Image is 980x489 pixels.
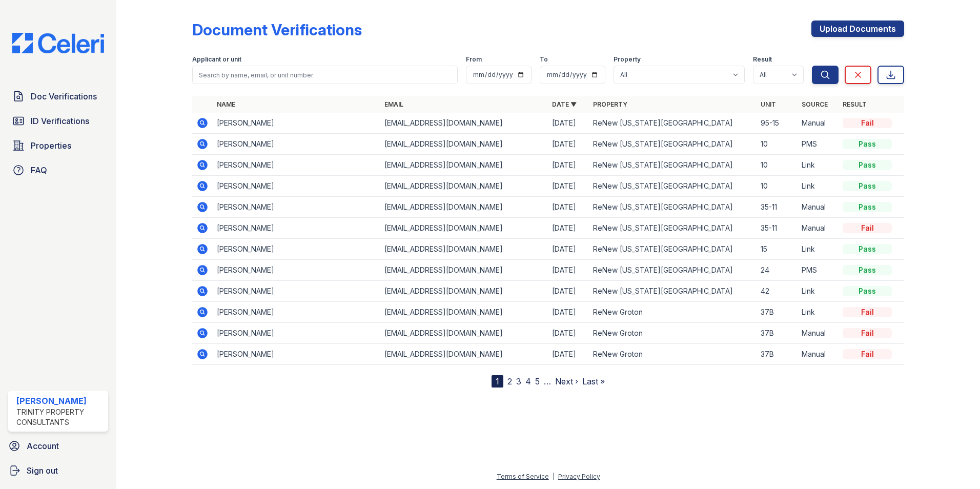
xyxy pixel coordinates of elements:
td: [DATE] [548,239,589,260]
span: Account [27,440,59,452]
td: [EMAIL_ADDRESS][DOMAIN_NAME] [380,323,548,344]
td: [PERSON_NAME] [213,134,380,155]
span: FAQ [31,164,47,176]
a: 4 [525,376,531,386]
div: Pass [843,286,892,296]
td: ReNew Groton [589,344,757,365]
a: Unit [761,100,776,108]
td: ReNew [US_STATE][GEOGRAPHIC_DATA] [589,155,757,176]
td: [DATE] [548,134,589,155]
td: [PERSON_NAME] [213,176,380,197]
td: ReNew [US_STATE][GEOGRAPHIC_DATA] [589,113,757,134]
td: ReNew [US_STATE][GEOGRAPHIC_DATA] [589,197,757,218]
td: Link [798,302,839,323]
td: [EMAIL_ADDRESS][DOMAIN_NAME] [380,260,548,281]
td: [EMAIL_ADDRESS][DOMAIN_NAME] [380,218,548,239]
td: Manual [798,323,839,344]
div: Pass [843,181,892,191]
div: Pass [843,160,892,170]
td: [DATE] [548,281,589,302]
a: Last » [582,376,605,386]
div: Pass [843,139,892,149]
label: Property [614,55,641,64]
a: Sign out [4,460,112,481]
div: Pass [843,202,892,212]
td: [DATE] [548,302,589,323]
a: Name [217,100,235,108]
div: [PERSON_NAME] [16,395,104,407]
td: Link [798,239,839,260]
div: | [553,473,555,480]
td: ReNew [US_STATE][GEOGRAPHIC_DATA] [589,176,757,197]
td: 35-11 [757,218,798,239]
td: [EMAIL_ADDRESS][DOMAIN_NAME] [380,281,548,302]
label: To [540,55,548,64]
a: Account [4,436,112,456]
td: [PERSON_NAME] [213,302,380,323]
td: [DATE] [548,176,589,197]
a: Privacy Policy [558,473,600,480]
td: Link [798,281,839,302]
a: FAQ [8,160,108,180]
a: 2 [507,376,512,386]
td: Manual [798,197,839,218]
div: Trinity Property Consultants [16,407,104,427]
td: 37B [757,302,798,323]
td: [PERSON_NAME] [213,239,380,260]
div: Fail [843,223,892,233]
label: From [466,55,482,64]
td: [EMAIL_ADDRESS][DOMAIN_NAME] [380,134,548,155]
td: ReNew [US_STATE][GEOGRAPHIC_DATA] [589,281,757,302]
td: 10 [757,176,798,197]
div: Pass [843,265,892,275]
td: PMS [798,134,839,155]
td: [EMAIL_ADDRESS][DOMAIN_NAME] [380,155,548,176]
td: 15 [757,239,798,260]
td: Manual [798,113,839,134]
a: 5 [535,376,540,386]
label: Result [753,55,772,64]
div: 1 [492,375,503,388]
a: Terms of Service [497,473,549,480]
a: Property [593,100,627,108]
td: [EMAIL_ADDRESS][DOMAIN_NAME] [380,239,548,260]
td: [DATE] [548,218,589,239]
td: 37B [757,323,798,344]
a: 3 [516,376,521,386]
td: [EMAIL_ADDRESS][DOMAIN_NAME] [380,113,548,134]
td: [DATE] [548,323,589,344]
span: Sign out [27,464,58,477]
td: [DATE] [548,260,589,281]
td: 35-11 [757,197,798,218]
td: [EMAIL_ADDRESS][DOMAIN_NAME] [380,344,548,365]
a: Source [802,100,828,108]
div: Pass [843,244,892,254]
a: Next › [555,376,578,386]
input: Search by name, email, or unit number [192,66,458,84]
td: [EMAIL_ADDRESS][DOMAIN_NAME] [380,197,548,218]
td: [DATE] [548,155,589,176]
td: [DATE] [548,197,589,218]
td: [PERSON_NAME] [213,155,380,176]
td: 37B [757,344,798,365]
td: ReNew Groton [589,302,757,323]
td: 95-15 [757,113,798,134]
div: Fail [843,349,892,359]
span: Properties [31,139,71,152]
td: ReNew [US_STATE][GEOGRAPHIC_DATA] [589,218,757,239]
a: Doc Verifications [8,86,108,107]
a: Date ▼ [552,100,577,108]
td: [PERSON_NAME] [213,113,380,134]
span: Doc Verifications [31,90,97,103]
td: 10 [757,155,798,176]
td: ReNew [US_STATE][GEOGRAPHIC_DATA] [589,134,757,155]
label: Applicant or unit [192,55,241,64]
a: Upload Documents [811,21,904,37]
a: Email [384,100,403,108]
a: Properties [8,135,108,156]
td: [PERSON_NAME] [213,344,380,365]
td: Manual [798,218,839,239]
td: [PERSON_NAME] [213,197,380,218]
td: [PERSON_NAME] [213,260,380,281]
td: ReNew [US_STATE][GEOGRAPHIC_DATA] [589,239,757,260]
